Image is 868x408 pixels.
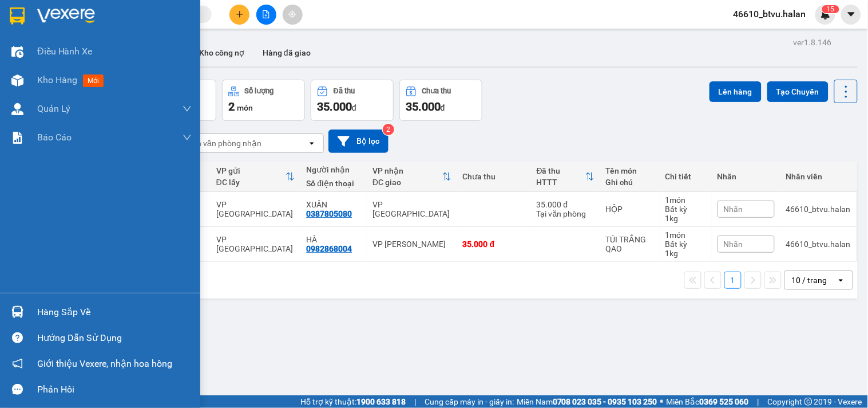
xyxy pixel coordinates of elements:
div: VP [PERSON_NAME] [372,240,451,249]
span: file-add [262,10,270,18]
span: Nhãn [724,205,743,214]
button: Số lượng2món [222,80,305,121]
th: Toggle SortBy [367,162,457,192]
span: Điều hành xe [37,44,93,58]
div: 1 kg [665,249,706,258]
strong: 0369 525 060 [700,397,749,406]
span: 2 [228,100,235,113]
span: Giới thiệu Vexere, nhận hoa hồng [37,356,172,371]
span: question-circle [12,332,23,343]
span: Hỗ trợ kỹ thuật: [300,395,406,408]
button: Đã thu35.000đ [311,80,394,121]
span: down [183,133,192,142]
img: logo-vxr [10,7,25,25]
div: Hàng sắp về [37,304,192,321]
div: HTTT [537,178,585,187]
div: 1 kg [665,214,706,223]
div: Nhãn [718,172,775,181]
img: warehouse-icon [11,46,23,58]
sup: 15 [822,5,839,13]
div: Người nhận [306,165,361,174]
div: Chọn văn phòng nhận [183,138,261,149]
th: Toggle SortBy [531,162,600,192]
span: Miền Nam [517,395,657,408]
img: warehouse-icon [11,306,23,318]
span: 1 [827,5,831,13]
div: Đã thu [334,87,355,95]
button: Lên hàng [710,81,762,102]
div: Tại văn phòng [537,209,594,218]
div: 35.000 đ [463,240,525,249]
div: TÚI TRẮNG QAO [606,235,654,253]
span: Nhãn [724,240,743,249]
span: | [758,395,759,408]
span: copyright [804,398,812,406]
button: 1 [724,272,742,289]
span: Quản Lý [37,101,70,116]
button: Kho công nợ [190,39,253,66]
strong: 1900 633 818 [356,397,406,406]
div: Bất kỳ [665,240,706,249]
span: Kho hàng [37,74,77,85]
div: Chưa thu [422,87,451,95]
div: Đã thu [537,166,585,175]
div: 1 món [665,230,706,240]
div: HÀ [306,235,361,244]
div: 0387805080 [306,209,352,218]
div: Nhân viên [786,172,851,181]
img: warehouse-icon [11,103,23,115]
span: notification [12,358,23,369]
div: 0982868004 [306,244,352,253]
button: Bộ lọc [328,130,389,153]
span: Cung cấp máy in - giấy in: [425,395,514,408]
div: Số lượng [245,87,274,95]
th: Toggle SortBy [211,162,301,192]
button: caret-down [841,5,861,25]
div: Số điện thoại [306,179,361,188]
button: aim [283,5,303,25]
div: XUÂN [306,200,361,209]
strong: 0708 023 035 - 0935 103 250 [553,397,657,406]
svg: open [837,276,846,285]
img: warehouse-icon [11,74,23,87]
button: plus [229,5,249,25]
button: Hàng đã giao [253,39,320,66]
span: Miền Bắc [667,395,749,408]
div: Phản hồi [37,381,192,398]
div: Bất kỳ [665,205,706,214]
span: ⚪️ [660,399,664,404]
span: 35.000 [317,100,352,113]
span: down [183,104,192,113]
span: 46610_btvu.halan [724,7,815,21]
img: solution-icon [11,132,23,144]
div: 35.000 đ [537,200,594,209]
span: Báo cáo [37,130,72,144]
div: 46610_btvu.halan [786,205,851,214]
div: VP [GEOGRAPHIC_DATA] [372,200,451,218]
span: | [414,395,416,408]
button: Chưa thu35.000đ [399,80,482,121]
div: ĐC lấy [216,178,286,187]
svg: open [307,139,316,148]
span: plus [236,10,244,18]
button: file-add [256,5,276,25]
div: VP [GEOGRAPHIC_DATA] [216,200,295,218]
span: đ [352,103,356,112]
div: 46610_btvu.halan [786,240,851,249]
img: icon-new-feature [821,9,831,19]
span: message [12,384,23,395]
div: Chi tiết [665,172,706,181]
div: Ghi chú [606,178,654,187]
div: VP [GEOGRAPHIC_DATA] [216,235,295,253]
span: 35.000 [406,100,441,113]
div: 1 món [665,195,706,205]
button: Tạo Chuyến [767,81,829,102]
sup: 2 [383,124,394,135]
div: VP nhận [372,166,442,175]
span: đ [441,103,445,112]
div: ĐC giao [372,178,442,187]
div: 10 / trang [792,274,827,286]
div: HỘP [606,205,654,214]
span: caret-down [846,9,857,19]
span: mới [83,74,104,87]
